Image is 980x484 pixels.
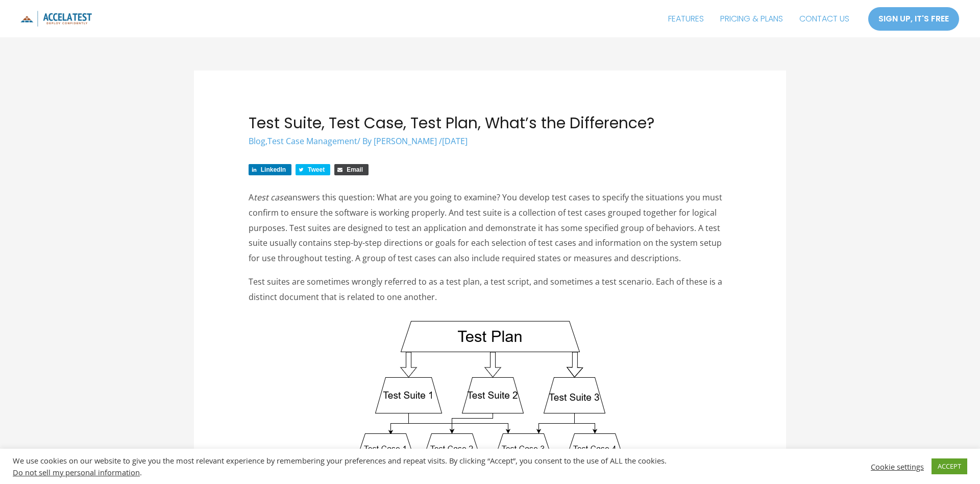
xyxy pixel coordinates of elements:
[249,135,265,147] a: Blog
[871,462,924,471] a: Cookie settings
[249,274,732,305] p: Test suites are sometimes wrongly referred to as a test plan, a test script, and sometimes a test...
[791,6,857,32] a: CONTACT US
[249,114,732,132] h1: Test Suite, Test Case, Test Plan, What’s the Difference?
[660,6,857,32] nav: Site Navigation
[660,6,712,32] a: FEATURES
[249,190,732,266] p: A answers this question: What are you going to examine? You develop test cases to specify the sit...
[249,135,732,147] div: / By /
[868,7,960,31] a: SIGN UP, IT'S FREE
[267,135,357,147] a: Test Case Management
[249,164,291,175] a: Share on LinkedIn
[13,456,681,477] div: We use cookies on our website to give you the most relevant experience by remembering your prefer...
[308,166,325,173] span: Tweet
[355,321,626,465] img: Test Plan, Test Suite, Test Case Diagram
[374,135,437,147] span: [PERSON_NAME]
[20,11,92,27] img: icon
[712,6,791,32] a: PRICING & PLANS
[347,166,363,173] span: Email
[374,135,439,147] a: [PERSON_NAME]
[13,467,140,477] a: Do not sell my personal information
[442,135,468,147] span: [DATE]
[13,468,681,477] div: .
[261,166,286,173] span: LinkedIn
[334,164,369,175] a: Share via Email
[932,458,967,474] a: ACCEPT
[254,192,288,203] em: test case
[249,135,357,147] span: ,
[296,164,330,175] a: Share on Twitter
